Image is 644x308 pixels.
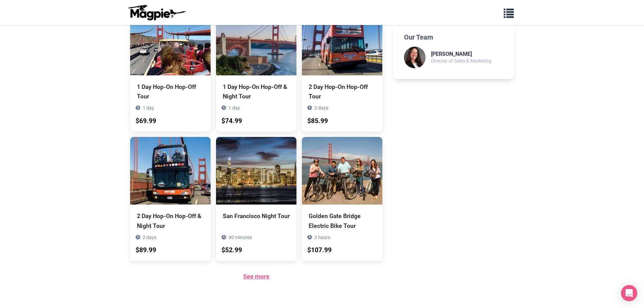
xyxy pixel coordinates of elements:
div: Open Intercom Messenger [621,285,637,301]
span: 90 minutes [229,235,252,240]
div: $69.99 [136,116,156,126]
div: 1 Day Hop-On Hop-Off & Night Tour [223,82,290,101]
a: San Francisco Night Tour 90 minutes $52.99 [216,137,296,251]
img: Golden Gate Bridge Electric Bike Tour [302,137,382,205]
a: 2 Day Hop-On Hop-Off Tour 2 days $85.99 [302,8,382,132]
a: 1 Day Hop-On Hop-Off & Night Tour 1 day $74.99 [216,8,296,132]
span: 2 days [143,235,157,240]
div: $107.99 [307,245,332,256]
div: 2 Day Hop-On Hop-Off Tour [309,82,376,101]
img: logo-ab69f6fb50320c5b225c76a69d11143b.png [126,4,187,21]
a: See more [243,273,269,280]
p: Director of Sales & Marketing [431,57,492,65]
span: 3 hours [314,235,330,240]
div: $74.99 [221,116,242,126]
a: Golden Gate Bridge Electric Bike Tour 3 hours $107.99 [302,137,382,261]
img: 2 Day Hop-On Hop-Off & Night Tour [130,137,211,205]
span: 1 day [229,105,240,111]
img: 1 Day Hop-On Hop-Off Tour [130,8,211,75]
span: 2 days [314,105,328,111]
span: 1 day [143,105,154,111]
a: 1 Day Hop-On Hop-Off Tour 1 day $69.99 [130,8,211,132]
img: 1 Day Hop-On Hop-Off & Night Tour [216,8,296,75]
div: Golden Gate Bridge Electric Bike Tour [309,211,376,230]
div: $89.99 [136,245,156,256]
div: 1 Day Hop-On Hop-Off Tour [137,82,204,101]
h3: [PERSON_NAME] [431,51,492,57]
div: 2 Day Hop-On Hop-Off & Night Tour [137,211,204,230]
div: San Francisco Night Tour [223,211,290,221]
img: 2 Day Hop-On Hop-Off Tour [302,8,382,75]
img: Jessica Rebstock [404,47,426,68]
img: San Francisco Night Tour [216,137,296,205]
div: $85.99 [307,116,328,126]
h2: Our Team [404,33,503,41]
a: 2 Day Hop-On Hop-Off & Night Tour 2 days $89.99 [130,137,211,261]
div: $52.99 [221,245,242,256]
